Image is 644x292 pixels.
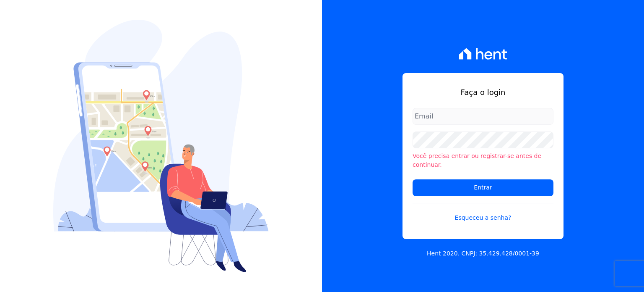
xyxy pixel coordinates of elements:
[413,108,553,125] input: Email
[427,249,539,258] p: Hent 2020. CNPJ: 35.429.428/0001-39
[53,20,269,272] img: Login
[413,152,553,169] li: Você precisa entrar ou registrar-se antes de continuar.
[413,179,553,196] input: Entrar
[413,203,553,222] a: Esqueceu a senha?
[413,87,553,98] h1: Faça o login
